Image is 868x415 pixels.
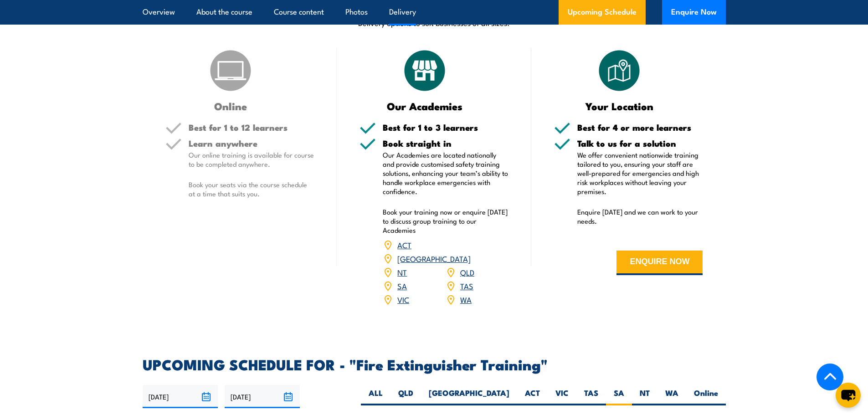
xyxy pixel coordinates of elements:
[577,207,703,225] p: Enquire [DATE] and we can work to your needs.
[383,150,508,196] p: Our Academies are located nationally and provide customised safety training solutions, enhancing ...
[397,280,407,291] a: SA
[397,253,471,264] a: [GEOGRAPHIC_DATA]
[657,388,686,405] label: WA
[143,385,218,408] input: From date
[397,239,411,250] a: ACT
[383,139,508,148] h5: Book straight in
[383,123,508,132] h5: Best for 1 to 3 learners
[460,294,472,305] a: WA
[606,388,632,405] label: SA
[577,150,703,196] p: We offer convenient nationwide training tailored to you, ensuring your staff are well-prepared fo...
[548,388,576,405] label: VIC
[225,385,300,408] input: To date
[460,266,474,277] a: QLD
[421,388,517,405] label: [GEOGRAPHIC_DATA]
[189,139,314,148] h5: Learn anywhere
[397,294,409,305] a: VIC
[836,383,861,408] button: chat-button
[189,150,314,169] p: Our online training is available for course to be completed anywhere.
[383,207,508,235] p: Book your training now or enquire [DATE] to discuss group training to our Academies
[577,139,703,148] h5: Talk to us for a solution
[189,123,314,132] h5: Best for 1 to 12 learners
[360,101,490,111] h3: Our Academies
[686,388,726,405] label: Online
[143,358,726,370] h2: UPCOMING SCHEDULE FOR - "Fire Extinguisher Training"
[577,123,703,132] h5: Best for 4 or more learners
[576,388,606,405] label: TAS
[632,388,657,405] label: NT
[390,388,421,405] label: QLD
[397,266,407,277] a: NT
[517,388,548,405] label: ACT
[616,251,703,275] button: ENQUIRE NOW
[361,388,390,405] label: ALL
[460,280,473,291] a: TAS
[189,180,314,198] p: Book your seats via the course schedule at a time that suits you.
[554,101,685,111] h3: Your Location
[165,101,296,111] h3: Online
